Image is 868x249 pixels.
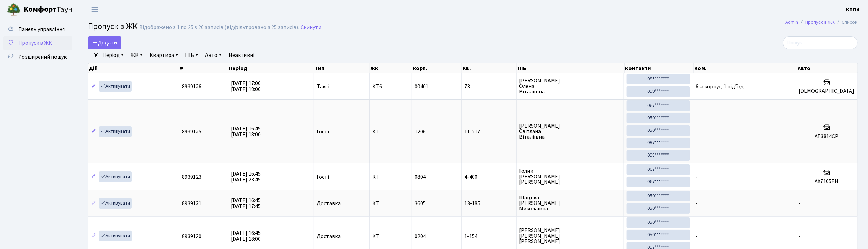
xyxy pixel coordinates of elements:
[846,6,860,13] b: КПП4
[462,63,517,73] th: Кв.
[202,49,224,61] a: Авто
[7,3,21,17] img: logo.png
[799,178,855,185] h5: АХ7105ЕН
[182,83,201,90] span: 8939126
[23,4,72,16] span: Таун
[182,232,201,240] span: 8939120
[179,63,228,73] th: #
[464,84,514,89] span: 73
[799,200,801,207] span: -
[517,63,625,73] th: ПІБ
[799,133,855,140] h5: AT3814CP
[139,24,299,31] div: Відображено з 1 по 25 з 26 записів (відфільтровано з 25 записів).
[464,233,514,239] span: 1-154
[231,125,261,138] span: [DATE] 16:45 [DATE] 18:00
[415,83,428,90] span: 00401
[18,39,52,47] span: Пропуск в ЖК
[519,195,621,211] span: Шацька [PERSON_NAME] Миколаївна
[415,173,426,181] span: 0804
[147,49,181,61] a: Квартира
[464,201,514,206] span: 13-185
[370,63,412,73] th: ЖК
[415,128,426,136] span: 1206
[99,81,132,92] a: Активувати
[696,128,698,136] span: -
[88,36,121,49] a: Додати
[696,173,698,181] span: -
[519,168,621,185] span: Голик [PERSON_NAME] [PERSON_NAME]
[317,174,329,180] span: Гості
[415,200,426,207] span: 3605
[799,88,855,94] h5: [DEMOGRAPHIC_DATA]
[372,233,409,239] span: КТ
[372,84,409,89] span: КТ6
[18,26,65,33] span: Панель управління
[317,201,341,206] span: Доставка
[317,84,329,89] span: Таксі
[182,173,201,181] span: 8939123
[23,4,57,15] b: Комфорт
[625,63,694,73] th: Контакти
[464,129,514,135] span: 11-217
[696,200,698,207] span: -
[806,19,835,26] a: Пропуск в ЖК
[464,174,514,180] span: 4-400
[99,126,132,137] a: Активувати
[799,232,801,240] span: -
[226,49,257,61] a: Неактивні
[786,19,798,26] a: Admin
[372,174,409,180] span: КТ
[99,231,132,241] a: Активувати
[182,128,201,136] span: 8939125
[519,228,621,244] span: [PERSON_NAME] [PERSON_NAME] [PERSON_NAME]
[182,200,201,207] span: 8939121
[797,63,858,73] th: Авто
[696,232,698,240] span: -
[231,197,261,210] span: [DATE] 16:45 [DATE] 17:45
[835,19,858,26] li: Список
[317,233,341,239] span: Доставка
[301,24,321,31] a: Скинути
[317,129,329,135] span: Гості
[519,78,621,94] span: [PERSON_NAME] Олена Віталіївна
[18,53,67,61] span: Розширений пошук
[694,63,797,73] th: Ком.
[415,232,426,240] span: 0204
[3,22,72,36] a: Панель управління
[783,36,858,49] input: Пошук...
[3,36,72,50] a: Пропуск в ЖК
[100,49,127,61] a: Період
[519,123,621,140] span: [PERSON_NAME] Світлана Віталіївна
[696,83,744,90] span: 6-а корпус, 1 під'їзд
[182,49,201,61] a: ПІБ
[231,229,261,243] span: [DATE] 16:45 [DATE] 18:00
[372,129,409,135] span: КТ
[372,201,409,206] span: КТ
[86,4,103,15] button: Переключити навігацію
[3,50,72,64] a: Розширений пошук
[314,63,370,73] th: Тип
[231,80,261,93] span: [DATE] 17:00 [DATE] 18:00
[88,63,179,73] th: Дії
[412,63,462,73] th: корп.
[228,63,314,73] th: Період
[846,6,860,14] a: КПП4
[99,171,132,182] a: Активувати
[128,49,145,61] a: ЖК
[92,39,117,47] span: Додати
[88,20,138,32] span: Пропуск в ЖК
[775,15,868,30] nav: breadcrumb
[99,198,132,209] a: Активувати
[231,170,261,183] span: [DATE] 16:45 [DATE] 23:45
